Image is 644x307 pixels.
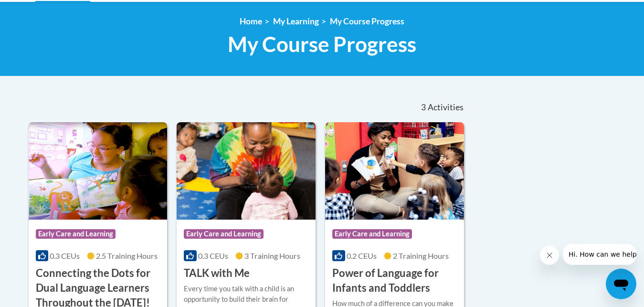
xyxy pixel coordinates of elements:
span: Activities [428,102,464,113]
img: Course Logo [29,122,168,220]
span: My Course Progress [228,32,416,57]
h3: Power of Language for Infants and Toddlers [332,266,457,296]
span: 0.2 CEUs [347,251,377,260]
span: 2.5 Training Hours [96,251,158,260]
span: Early Care and Learning [332,229,412,239]
span: 0.3 CEUs [198,251,228,260]
iframe: Close message [540,246,559,265]
a: My Learning [273,16,319,26]
span: Early Care and Learning [36,229,116,239]
span: 3 [421,102,426,113]
img: Course Logo [325,122,464,220]
span: Early Care and Learning [184,229,264,239]
a: My Course Progress [330,16,404,26]
img: Course Logo [177,122,316,220]
iframe: Button to launch messaging window [606,269,636,299]
span: Hi. How can we help? [6,7,77,14]
iframe: Message from company [563,244,636,265]
span: 3 Training Hours [244,251,300,260]
span: 0.3 CEUs [50,251,80,260]
span: 2 Training Hours [393,251,449,260]
a: Home [240,16,262,26]
h3: TALK with Me [184,266,250,281]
